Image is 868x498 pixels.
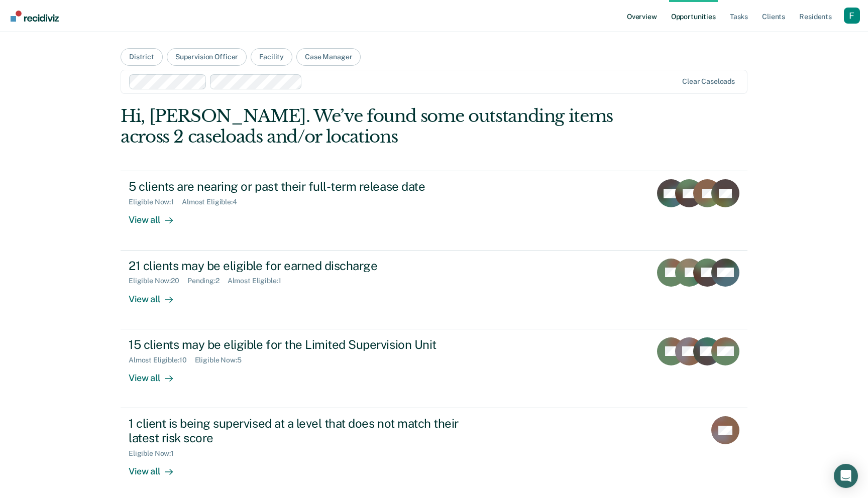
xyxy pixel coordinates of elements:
div: 1 client is being supervised at a level that does not match their latest risk score [129,416,481,445]
a: 15 clients may be eligible for the Limited Supervision UnitAlmost Eligible:10Eligible Now:5View all [121,329,747,408]
div: Clear caseloads [682,77,735,86]
div: Eligible Now : 1 [129,449,182,458]
button: Case Manager [296,48,361,66]
button: Profile dropdown button [844,8,860,24]
img: Recidiviz [11,11,59,22]
div: View all [129,206,185,226]
div: Almost Eligible : 1 [228,277,289,285]
button: Supervision Officer [167,48,247,66]
div: Hi, [PERSON_NAME]. We’ve found some outstanding items across 2 caseloads and/or locations [121,106,622,147]
div: 5 clients are nearing or past their full-term release date [129,179,481,194]
div: Pending : 2 [187,277,228,285]
a: 5 clients are nearing or past their full-term release dateEligible Now:1Almost Eligible:4View all [121,171,747,250]
div: Eligible Now : 5 [195,356,250,364]
a: 21 clients may be eligible for earned dischargeEligible Now:20Pending:2Almost Eligible:1View all [121,251,747,329]
button: Facility [251,48,292,66]
div: Almost Eligible : 10 [129,356,195,364]
div: View all [129,457,185,477]
div: Eligible Now : 20 [129,277,187,285]
button: District [121,48,163,66]
div: 21 clients may be eligible for earned discharge [129,259,481,273]
div: View all [129,364,185,384]
div: Eligible Now : 1 [129,198,182,206]
div: Almost Eligible : 4 [182,198,245,206]
div: 15 clients may be eligible for the Limited Supervision Unit [129,337,481,352]
div: Open Intercom Messenger [834,464,858,488]
div: View all [129,285,185,305]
